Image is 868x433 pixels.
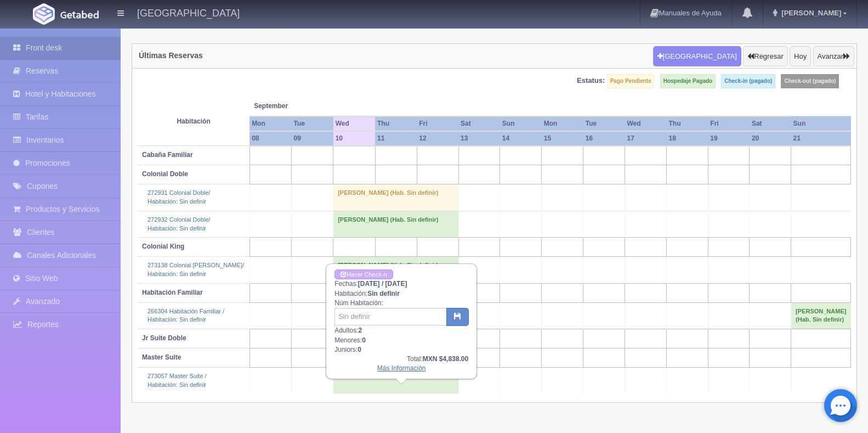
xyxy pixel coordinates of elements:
[781,74,839,88] label: Check-out (pagado)
[254,102,329,111] span: September
[142,289,203,296] b: Habitación Familiar
[375,131,417,146] th: 11
[583,116,625,131] th: Tue
[417,116,458,131] th: Fri
[791,131,851,146] th: 21
[139,52,203,60] h4: Últimas Reservas
[147,308,224,323] a: 266304 Habitación Familiar /Habitación: Sin definir
[334,355,468,364] div: Total:
[147,189,210,205] a: 272931 Colonial Doble/Habitación: Sin definir
[375,116,417,131] th: Thu
[458,116,500,131] th: Sat
[790,46,811,67] button: Hoy
[583,131,625,146] th: 16
[362,336,366,344] b: 0
[708,131,750,146] th: 19
[333,184,458,211] td: [PERSON_NAME] (Hab. Sin definir)
[625,131,666,146] th: 17
[542,116,583,131] th: Mon
[177,117,210,125] strong: Habitación
[500,131,542,146] th: 14
[291,131,333,146] th: 09
[791,116,851,131] th: Sun
[147,373,207,388] a: 273057 Master Suite /Habitación: Sin definir
[60,10,99,19] img: Getabed
[607,74,655,88] label: Pago Pendiente
[500,116,542,131] th: Sun
[147,262,244,277] a: 273138 Colonial [PERSON_NAME]/Habitación: Sin definir
[142,353,181,361] b: Master Suite
[779,9,841,17] span: [PERSON_NAME]
[367,290,400,297] b: Sin definir
[334,269,393,280] a: Hacer Check-in
[358,346,361,353] b: 0
[333,131,375,146] th: 10
[249,116,291,131] th: Mon
[417,131,458,146] th: 12
[142,334,186,342] b: Jr Suite Doble
[542,131,583,146] th: 15
[358,280,407,288] b: [DATE] / [DATE]
[333,368,458,394] td: [PERSON_NAME] (Hab. Sin definir)
[577,76,605,86] label: Estatus:
[721,74,775,88] label: Check-in (pagado)
[291,116,333,131] th: Tue
[625,116,666,131] th: Wed
[334,308,447,325] input: Sin definir
[142,243,184,250] b: Colonial King
[333,257,458,283] td: [PERSON_NAME] (Hab. Sin definir)
[458,131,500,146] th: 13
[653,46,741,67] button: [GEOGRAPHIC_DATA]
[249,131,291,146] th: 08
[137,5,240,19] h4: [GEOGRAPHIC_DATA]
[813,46,854,67] button: Avanzar
[660,74,716,88] label: Hospedaje Pagado
[333,116,375,131] th: Wed
[377,364,426,372] a: Más Información
[666,131,708,146] th: 18
[423,355,468,363] b: MXN $4,838.00
[33,3,55,25] img: Getabed
[666,116,708,131] th: Thu
[142,151,193,159] b: Cabaña Familiar
[333,211,458,237] td: [PERSON_NAME] (Hab. Sin definir)
[743,46,787,67] button: Regresar
[708,116,750,131] th: Fri
[791,302,851,329] td: [PERSON_NAME] (Hab. Sin definir)
[750,131,791,146] th: 20
[327,265,476,378] div: Fechas: Habitación: Núm Habitación: Adultos: Menores: Juniors:
[147,216,210,232] a: 272932 Colonial Doble/Habitación: Sin definir
[142,170,188,178] b: Colonial Doble
[359,327,362,334] b: 2
[750,116,791,131] th: Sat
